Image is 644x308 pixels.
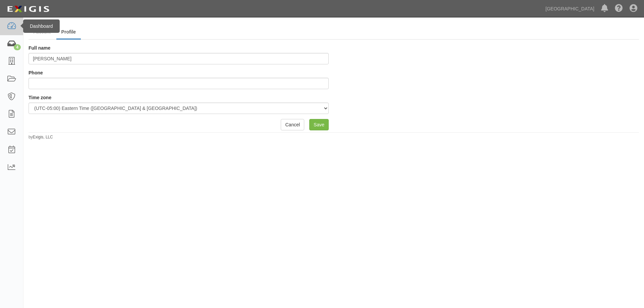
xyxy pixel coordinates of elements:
[56,25,81,40] a: Profile
[29,94,51,101] label: Time zone
[29,45,50,51] label: Full name
[5,3,51,15] img: logo-5460c22ac91f19d4615b14bd174203de0afe785f0fc80cf4dbbc73dc1793850b.png
[14,44,21,50] div: 4
[309,119,329,130] input: Save
[33,135,53,139] a: Exigis, LLC
[542,2,598,15] a: [GEOGRAPHIC_DATA]
[29,69,43,76] label: Phone
[615,5,623,13] i: Help Center - Complianz
[281,119,304,130] a: Cancel
[29,134,53,140] small: by
[23,19,60,33] div: Dashboard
